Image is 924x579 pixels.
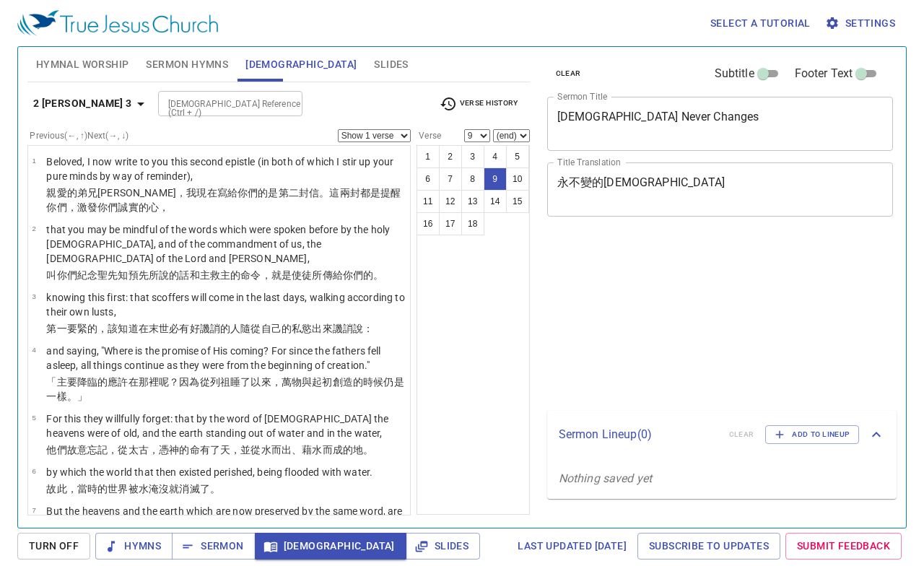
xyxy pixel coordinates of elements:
button: 13 [461,190,484,213]
a: Submit Feedback [785,533,902,560]
button: 10 [506,167,529,191]
wg2532: 從 [250,444,373,456]
span: 1 [32,157,35,165]
span: Verse History [440,95,518,113]
span: 6 [32,467,35,475]
wg2235: 寫 [46,187,401,213]
p: that you may be mindful of the words which were spoken before by the holy [DEMOGRAPHIC_DATA], and... [46,222,406,266]
wg1597: ，憑神 [149,444,373,456]
wg2962: 救主 [210,269,384,281]
span: Submit Feedback [797,537,890,555]
button: Turn Off [17,533,90,560]
span: 4 [32,346,35,354]
wg3739: ，當時的世界 [67,483,220,495]
button: Add to Lineup [765,425,859,444]
button: 2 [PERSON_NAME] 3 [27,90,155,117]
wg1537: 水 [261,444,374,456]
button: 3 [461,145,484,168]
p: and saying, "Where is the promise of His coming? For since the fathers fell asleep, all things co... [46,344,406,373]
button: Select a tutorial [705,10,816,37]
button: 11 [417,190,440,213]
span: [DEMOGRAPHIC_DATA] [245,56,357,74]
p: 叫你們紀念 [46,268,406,282]
p: 故 [46,482,372,496]
wg3056: 有了 [200,444,374,456]
span: Hymnal Worship [36,56,129,74]
button: 1 [417,145,440,168]
button: 2 [439,145,462,168]
p: Beloved, I now write to you this second epistle (in both of which I stir up your pure minds by wa... [46,154,406,183]
p: knowing this first: that scoffers will come in the last days, walking according to their own lusts, [46,290,406,319]
wg1063: 從 [46,376,404,402]
wg1223: 此 [57,483,220,495]
wg5124: 他們 [46,444,373,456]
wg40: 先知 [108,269,383,281]
wg1860: 在那裡 [46,376,404,402]
button: 17 [439,212,462,235]
iframe: from-child [541,232,826,406]
button: 15 [506,190,529,213]
span: [DEMOGRAPHIC_DATA] [266,537,395,555]
wg2064: 好譏誚的人 [190,323,374,334]
span: Subtitle [715,65,754,82]
span: Turn Off [29,537,79,555]
wg5204: 淹沒 [149,483,220,495]
button: 7 [439,167,462,191]
wg3004: ： [363,323,373,334]
span: clear [556,67,581,80]
wg1223: 水 [312,444,373,456]
wg2889: 被水 [128,483,220,495]
span: Settings [828,14,895,32]
img: True Jesus Church [17,10,218,36]
wg1326: 你們 [97,201,169,213]
wg2626: 就消滅了 [169,483,220,495]
wg3952: 的應許 [46,376,404,402]
wg846: 故意 [67,444,374,456]
span: 7 [32,506,35,514]
input: Type Bible Reference [162,95,274,112]
wg1909: 末 [149,323,373,334]
button: [DEMOGRAPHIC_DATA] [255,533,406,560]
wg5280: 你們，激發 [46,201,169,213]
wg2078: 世 [159,323,373,334]
span: 5 [32,414,35,422]
wg2316: 的命 [179,444,373,456]
wg1939: 出來譏誚說 [312,323,373,334]
wg4412: 要緊的，該知道 [67,323,374,334]
span: 2 [32,225,35,232]
p: Sermon Lineup ( 0 ) [559,426,718,443]
textarea: [DEMOGRAPHIC_DATA] Never Changes [557,110,884,137]
span: Sermon [183,537,243,555]
i: Nothing saved yet [559,471,653,485]
wg3415: 聖 [97,269,383,281]
wg2398: 私慾 [292,323,373,334]
button: 8 [461,167,484,191]
wg2257: 的。 [363,269,383,281]
span: Footer Text [795,65,853,82]
button: Slides [406,533,480,560]
wg1785: ，就是使徒 [261,269,384,281]
wg4226: 呢？因為 [46,376,404,402]
span: Sermon Hymns [146,56,228,74]
wg2596: 自己的 [261,323,374,334]
wg5204: 而出 [271,444,374,456]
button: Settings [822,10,901,37]
button: Verse History [431,93,526,115]
wg1506: 心 [149,201,169,213]
wg4487: 和 [190,269,384,281]
wg27: 弟兄[PERSON_NAME]，我現在 [46,187,401,213]
wg2309: 忘記 [87,444,373,456]
label: Previous (←, ↑) Next (→, ↓) [30,131,128,140]
wg4921: 、藉 [292,444,373,456]
span: Hymns [107,537,161,555]
button: 6 [417,167,440,191]
wg1703: 隨從 [240,323,373,334]
button: 18 [461,212,484,235]
wg1271: ， [159,201,169,213]
button: 9 [484,167,507,191]
a: Last updated [DATE] [512,533,632,560]
wg652: 所傳給你們 [312,269,383,281]
wg3772: ，並 [230,444,373,456]
wg1265: 一樣 [46,391,87,402]
wg4280: 所說的話 [149,269,384,281]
